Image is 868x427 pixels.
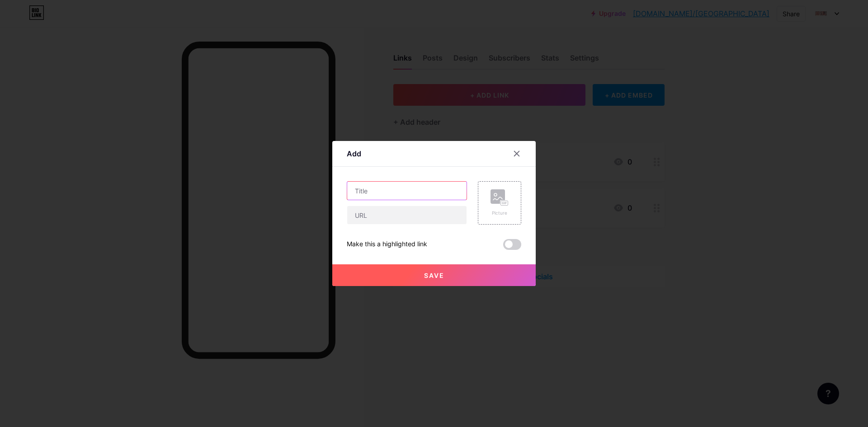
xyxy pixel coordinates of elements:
input: URL [347,206,467,224]
span: Save [424,272,444,279]
input: Title [347,182,467,200]
div: Picture [491,210,509,216]
button: Save [332,264,536,286]
div: Make this a highlighted link [347,239,427,250]
div: Add [347,148,361,159]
